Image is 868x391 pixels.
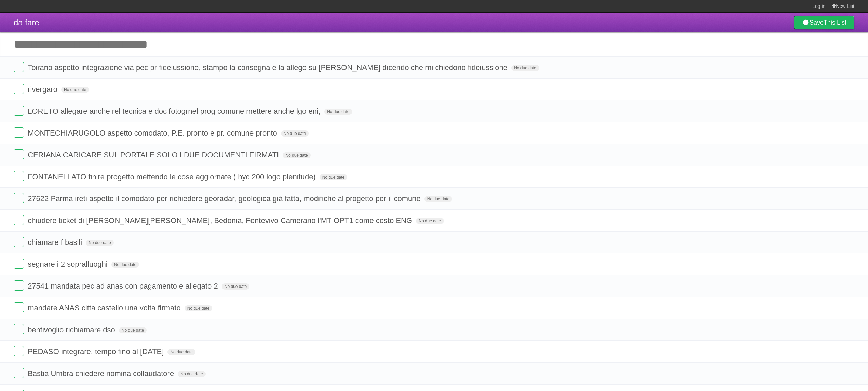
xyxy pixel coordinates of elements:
label: Done [14,193,24,203]
label: Done [14,171,24,181]
b: This List [824,19,846,26]
span: LORETO allegare anche rel tecnica e doc fotogrnel prog comune mettere anche lgo eni, [28,107,322,115]
label: Done [14,346,24,356]
span: segnare i 2 sopralluoghi [28,260,109,268]
span: No due date [222,283,249,290]
span: FONTANELLATO finire progetto mettendo le cose aggiornate ( hyc 200 logo plenitude) [28,172,317,181]
span: Toirano aspetto integrazione via pec pr fideiussione, stampo la consegna e la allego su [PERSON_N... [28,63,509,72]
label: Done [14,84,24,94]
span: chiamare f basili [28,238,84,247]
span: No due date [119,327,147,333]
span: mandare ANAS citta castello una volta firmato [28,304,182,312]
span: No due date [111,262,139,268]
span: No due date [424,196,452,202]
label: Done [14,127,24,138]
span: da fare [14,18,39,27]
span: rivergaro [28,85,59,94]
span: MONTECHIARUGOLO aspetto comodato, P.E. pronto e pr. comune pronto [28,129,279,137]
span: chiudere ticket di [PERSON_NAME][PERSON_NAME], Bedonia, Fontevivo Camerano l'MT OPT1 come costo ENG [28,216,414,225]
span: No due date [283,152,310,158]
label: Done [14,237,24,247]
span: bentivoglio richiamare dso [28,325,117,334]
label: Done [14,149,24,159]
span: No due date [511,65,539,71]
span: No due date [61,87,89,93]
label: Done [14,215,24,225]
span: No due date [178,371,205,377]
span: Bastia Umbra chiedere nomina collaudatore [28,369,176,378]
span: 27622 Parma ireti aspetto il comodato per richiedere georadar, geologica già fatta, modifiche al ... [28,194,422,203]
span: No due date [167,349,195,355]
a: SaveThis List [794,16,854,29]
label: Done [14,302,24,312]
label: Done [14,106,24,116]
span: CERIANA CARICARE SUL PORTALE SOLO I DUE DOCUMENTI FIRMATI [28,151,281,159]
label: Done [14,259,24,269]
span: No due date [185,305,212,311]
label: Done [14,324,24,334]
span: No due date [281,130,309,137]
span: No due date [86,240,113,246]
span: No due date [416,218,444,224]
span: No due date [320,174,347,180]
label: Done [14,280,24,291]
span: No due date [324,109,352,115]
span: PEDASO integrare, tempo fino al [DATE] [28,347,165,356]
span: 27541 mandata pec ad anas con pagamento e allegato 2 [28,282,220,290]
label: Done [14,62,24,72]
label: Done [14,368,24,378]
